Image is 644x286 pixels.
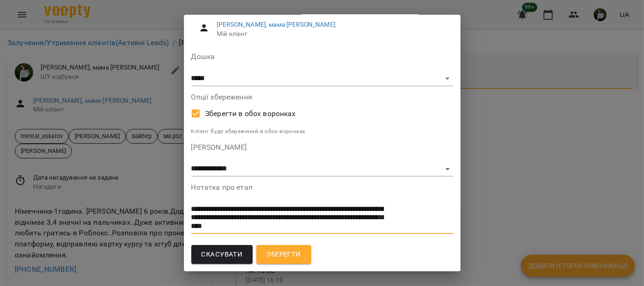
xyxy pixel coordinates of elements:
button: Зберегти [256,245,311,264]
label: Опції збереження [191,93,453,101]
label: Дошка [191,53,453,60]
span: Скасувати [201,249,243,261]
button: Скасувати [191,245,253,264]
label: [PERSON_NAME] [191,144,453,151]
span: Зберегти в обох воронках [205,108,296,119]
p: Клієнт буде збережений в обох воронках [191,127,453,136]
span: Мій клієнт [217,29,445,39]
a: [PERSON_NAME], мама [PERSON_NAME] [217,21,336,28]
span: Зберегти [266,249,301,261]
label: Нотатка про етап [191,184,453,191]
